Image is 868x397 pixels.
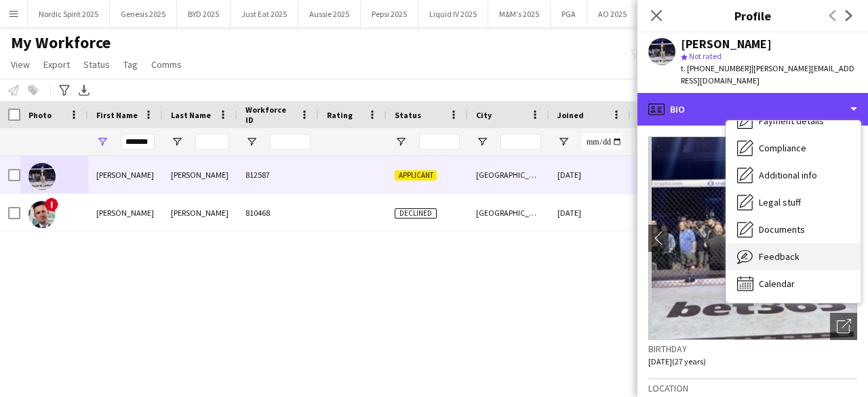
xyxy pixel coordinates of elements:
span: Joined [557,110,584,120]
span: View [11,58,30,71]
span: Declined [395,208,437,219]
button: PGA [551,1,587,27]
a: Export [38,56,75,73]
span: Photo [28,110,52,120]
div: 810468 [237,194,319,231]
input: Joined Filter Input [582,134,623,150]
div: Feedback [726,243,861,270]
h3: Location [648,382,857,394]
app-action-btn: Advanced filters [56,82,73,98]
span: Last Name [171,110,211,120]
span: First Name [96,110,138,120]
span: Applicant [395,170,437,181]
div: Additional info [726,162,861,189]
button: Genesis 2025 [110,1,177,27]
input: City Filter Input [500,134,541,150]
span: Documents [759,223,805,235]
h3: Profile [637,7,868,24]
span: Additional info [759,169,817,181]
input: Status Filter Input [419,134,460,150]
span: Rating [327,110,353,120]
span: Workforce ID [245,105,294,125]
div: [PERSON_NAME] [681,38,772,50]
span: | [PERSON_NAME][EMAIL_ADDRESS][DOMAIN_NAME] [681,63,854,86]
span: Comms [151,58,182,71]
input: Workforce ID Filter Input [270,134,311,150]
div: Bio [637,93,868,126]
span: Compliance [759,142,806,154]
button: Open Filter Menu [395,136,407,148]
button: Open Filter Menu [245,136,258,148]
span: ! [45,197,58,211]
button: Aussie 2025 [298,1,361,27]
div: [PERSON_NAME] [163,194,237,231]
div: Calendar [726,270,861,297]
div: [PERSON_NAME] [163,156,237,193]
a: Comms [146,56,187,73]
button: Pepsi 2025 [361,1,418,27]
input: First Name Filter Input [121,134,155,150]
div: Compliance [726,134,861,162]
div: Open photos pop-in [830,313,857,340]
a: Tag [118,56,143,73]
button: Liquid IV 2025 [418,1,488,27]
div: [DATE] [549,156,631,193]
div: [GEOGRAPHIC_DATA] [468,156,549,193]
img: Brandon Cooper [28,163,56,190]
span: [DATE] (27 years) [648,356,706,366]
span: Feedback [759,250,800,263]
img: Crew avatar or photo [648,136,857,340]
app-action-btn: Export XLSX [76,82,92,98]
div: [PERSON_NAME] [88,156,163,193]
button: Open Filter Menu [557,136,570,148]
div: [GEOGRAPHIC_DATA] [468,194,549,231]
span: Not rated [689,51,722,61]
img: Brandon Wright [28,201,56,228]
div: Payment details [726,107,861,134]
button: Just Eat 2025 [231,1,298,27]
div: Legal stuff [726,189,861,216]
span: My Workforce [11,33,111,53]
div: Documents [726,216,861,243]
div: [DATE] [549,194,631,231]
input: Last Name Filter Input [195,134,229,150]
button: Nordic Spirit 2025 [28,1,110,27]
span: City [476,110,492,120]
button: AO 2025 [587,1,638,27]
button: Open Filter Menu [171,136,183,148]
span: Calendar [759,278,795,290]
span: t. [PHONE_NUMBER] [681,63,751,73]
button: BYD 2025 [177,1,231,27]
span: Legal stuff [759,196,801,208]
span: Export [43,58,70,71]
h3: Birthday [648,343,857,355]
span: Status [395,110,421,120]
span: Status [83,58,110,71]
button: Open Filter Menu [96,136,108,148]
a: Status [78,56,115,73]
div: 812587 [237,156,319,193]
span: Payment details [759,115,824,127]
span: Tag [123,58,138,71]
button: Open Filter Menu [476,136,488,148]
button: M&M's 2025 [488,1,551,27]
a: View [5,56,35,73]
div: [PERSON_NAME] [88,194,163,231]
